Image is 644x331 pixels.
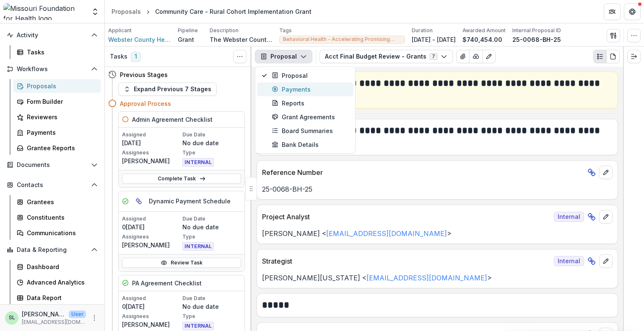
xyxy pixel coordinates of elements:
[122,131,181,139] p: Assigned
[13,126,101,139] a: Payments
[27,213,94,222] div: Constituents
[182,215,241,223] p: Due Date
[122,302,181,311] p: 0[DATE]
[122,320,181,329] p: [PERSON_NAME]
[599,210,613,223] button: edit
[27,278,94,287] div: Advanced Analytics
[627,50,641,63] button: Expand right
[122,215,181,223] p: Assigned
[112,7,141,16] div: Proposals
[262,228,613,239] p: [PERSON_NAME] < >
[108,35,171,44] a: Webster County Health Unit
[554,256,584,266] span: Internal
[3,62,101,76] button: Open Workflows
[262,256,551,266] p: Strategist
[13,45,101,59] a: Tasks
[27,293,94,302] div: Data Report
[27,262,94,271] div: Dashboard
[262,273,613,283] p: [PERSON_NAME][US_STATE] < >
[108,5,315,18] nav: breadcrumb
[110,53,127,60] h3: Tasks
[182,295,241,302] p: Due Date
[17,246,88,254] span: Data & Reporting
[262,212,551,222] p: Project Analyst
[122,241,181,249] p: [PERSON_NAME]
[13,210,101,224] a: Constituents
[554,212,584,222] span: Internal
[13,79,101,93] a: Proposals
[122,223,181,231] p: 0[DATE]
[122,233,181,241] p: Assignees
[131,52,141,62] span: 1
[604,3,621,20] button: Partners
[178,35,194,44] p: Grant
[122,258,241,268] a: Review Task
[27,113,94,121] div: Reviewers
[122,295,181,302] p: Assigned
[108,27,132,34] p: Applicant
[606,50,620,63] button: PDF view
[120,99,171,108] h4: Approval Process
[120,70,168,79] h4: Previous Stages
[132,195,145,208] button: View dependent tasks
[262,184,613,194] p: 25-0068-BH-25
[27,144,94,152] div: Grantee Reports
[272,113,348,121] div: Grant Agreements
[89,3,101,20] button: Open entity switcher
[3,243,101,257] button: Open Data & Reporting
[319,50,453,63] button: Acct Final Budget Review - Grants7
[132,279,202,287] h5: PA Agreement Checklist
[13,226,101,240] a: Communications
[122,157,181,165] p: [PERSON_NAME]
[27,82,94,90] div: Proposals
[13,95,101,108] a: Form Builder
[182,242,214,251] span: INTERNAL
[412,27,433,34] p: Duration
[482,50,496,63] button: Edit as form
[132,115,213,124] h5: Admin Agreement Checklist
[462,27,506,34] p: Awarded Amount
[69,310,86,318] p: User
[272,85,348,94] div: Payments
[122,174,241,184] a: Complete Task
[13,260,101,274] a: Dashboard
[182,139,241,147] p: No due date
[27,128,94,137] div: Payments
[456,50,470,63] button: View Attached Files
[122,313,181,320] p: Assignees
[233,50,247,63] button: Toggle View Cancelled Tasks
[255,50,312,63] button: Proposal
[366,274,487,282] a: [EMAIL_ADDRESS][DOMAIN_NAME]
[122,149,181,157] p: Assignees
[326,229,447,238] a: [EMAIL_ADDRESS][DOMAIN_NAME]
[13,195,101,209] a: Grantees
[13,275,101,289] a: Advanced Analytics
[182,158,214,167] span: INTERNAL
[3,178,101,192] button: Open Contacts
[27,48,94,56] div: Tasks
[122,139,181,147] p: [DATE]
[272,71,348,80] div: Proposal
[412,35,456,44] p: [DATE] - [DATE]
[624,3,641,20] button: Get Help
[108,5,144,18] a: Proposals
[27,228,94,237] div: Communications
[599,166,613,179] button: edit
[13,291,101,305] a: Data Report
[13,110,101,124] a: Reviewers
[118,82,217,96] button: Expand Previous 7 Stages
[17,162,88,169] span: Documents
[182,302,241,311] p: No due date
[155,7,312,16] div: Community Care - Rural Cohort Implementation Grant
[512,35,561,44] p: 25-0068-BH-25
[17,66,88,73] span: Workflows
[182,223,241,231] p: No due date
[17,32,88,39] span: Activity
[149,197,231,205] h5: Dynamic Payment Schedule
[27,198,94,206] div: Grantees
[182,233,241,241] p: Type
[22,318,86,326] p: [EMAIL_ADDRESS][DOMAIN_NAME]
[182,322,214,330] span: INTERNAL
[182,131,241,139] p: Due Date
[272,99,348,108] div: Reports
